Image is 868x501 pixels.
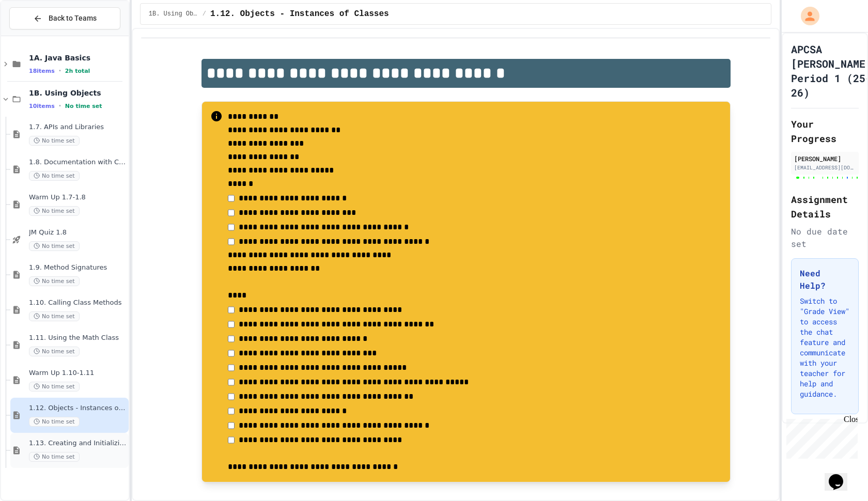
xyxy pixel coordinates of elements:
[800,267,850,292] h3: Need Help?
[29,334,127,342] span: 1.11. Using the Math Class
[4,4,71,66] div: Chat with us now!Close
[29,369,127,378] span: Warm Up 1.10-1.11
[791,225,859,250] div: No due date set
[29,88,127,98] span: 1B. Using Objects
[29,158,127,167] span: 1.8. Documentation with Comments and Preconditions
[210,8,389,20] span: 1.12. Objects - Instances of Classes
[49,13,97,24] span: Back to Teams
[59,67,61,75] span: •
[29,171,80,181] span: No time set
[29,382,80,392] span: No time set
[794,154,856,163] div: [PERSON_NAME]
[29,276,80,286] span: No time set
[791,117,859,146] h2: Your Progress
[29,68,55,74] span: 18 items
[203,10,206,18] span: /
[65,68,90,74] span: 2h total
[149,10,198,18] span: 1B. Using Objects
[29,311,80,321] span: No time set
[825,460,858,491] iframe: chat widget
[29,241,80,251] span: No time set
[800,296,850,399] p: Switch to "Grade View" to access the chat feature and communicate with your teacher for help and ...
[29,53,127,62] span: 1A. Java Basics
[29,404,127,413] span: 1.12. Objects - Instances of Classes
[794,164,856,171] div: [EMAIL_ADDRESS][DOMAIN_NAME]
[29,206,80,216] span: No time set
[29,299,127,307] span: 1.10. Calling Class Methods
[791,192,859,221] h2: Assignment Details
[29,193,127,202] span: Warm Up 1.7-1.8
[29,347,80,356] span: No time set
[29,452,80,462] span: No time set
[29,123,127,132] span: 1.7. APIs and Libraries
[29,263,127,272] span: 1.9. Method Signatures
[59,102,61,110] span: •
[9,7,120,29] button: Back to Teams
[29,103,55,109] span: 10 items
[29,136,80,146] span: No time set
[29,228,127,237] span: JM Quiz 1.8
[29,417,80,427] span: No time set
[782,415,858,459] iframe: chat widget
[790,4,822,28] div: My Account
[29,439,127,448] span: 1.13. Creating and Initializing Objects: Constructors
[65,103,102,109] span: No time set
